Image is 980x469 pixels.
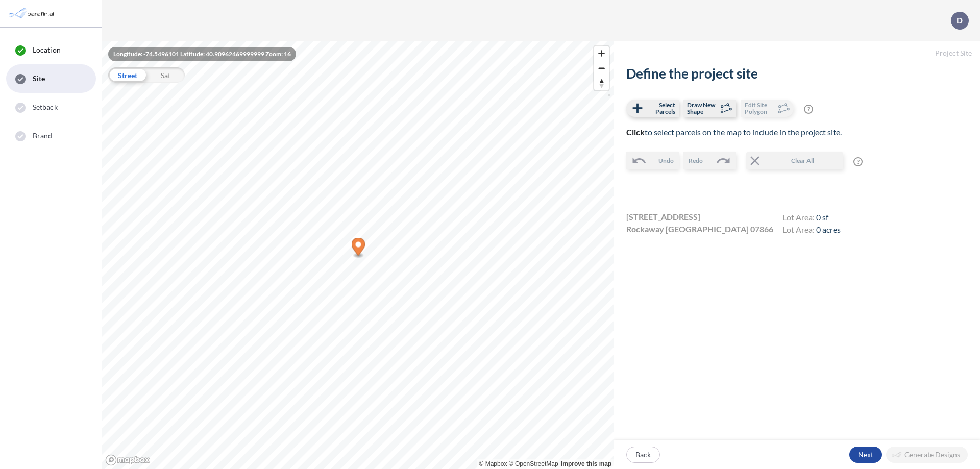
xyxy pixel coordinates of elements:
[626,127,842,137] span: to select parcels on the map to include in the project site.
[804,105,813,114] span: ?
[816,212,828,222] span: 0 sf
[957,16,963,25] p: D
[352,238,365,259] div: Map marker
[858,450,873,460] p: Next
[853,157,863,166] span: ?
[8,4,57,23] img: Parafin
[626,223,773,235] span: Rockaway [GEOGRAPHIC_DATA] 07866
[33,73,45,84] span: Site
[561,460,611,467] a: Improve this map
[687,102,717,115] span: Draw New Shape
[626,127,645,137] b: Click
[594,76,609,90] button: Reset bearing to north
[108,47,296,61] div: Longitude: -74.5496101 Latitude: 40.90962469999999 Zoom: 16
[645,102,675,115] span: Select Parcels
[763,156,842,165] span: Clear All
[746,152,843,169] button: Clear All
[614,41,980,66] h5: Project Site
[745,102,775,115] span: Edit Site Polygon
[849,447,882,463] button: Next
[479,460,507,467] a: Mapbox
[658,156,674,165] span: Undo
[683,152,736,169] button: Redo
[816,225,841,234] span: 0 acres
[626,152,679,169] button: Undo
[33,131,53,141] span: Brand
[594,76,609,90] span: Reset bearing to north
[108,67,146,83] div: Street
[33,102,58,112] span: Setback
[509,460,558,467] a: OpenStreetMap
[33,45,61,55] span: Location
[635,450,651,460] p: Back
[105,454,150,466] a: Mapbox homepage
[626,447,660,463] button: Back
[594,46,609,61] button: Zoom in
[594,61,609,76] button: Zoom out
[626,66,968,82] h2: Define the project site
[146,67,185,83] div: Sat
[102,41,614,469] canvas: Map
[782,225,841,237] h4: Lot Area:
[689,156,703,165] span: Redo
[626,211,700,223] span: [STREET_ADDRESS]
[782,212,841,225] h4: Lot Area:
